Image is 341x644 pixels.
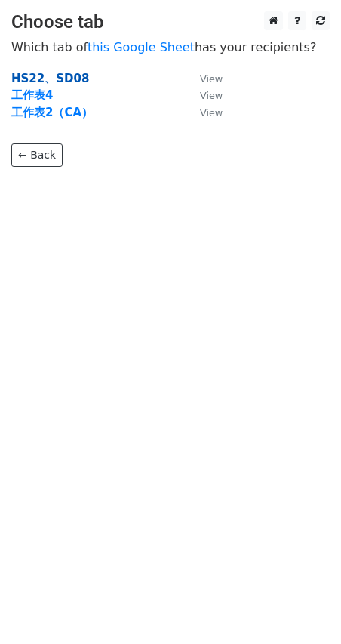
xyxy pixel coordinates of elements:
small: View [200,107,223,119]
a: HS22、SD08 [11,72,89,85]
small: View [200,73,223,85]
p: Which tab of has your recipients? [11,39,330,55]
a: View [185,72,223,85]
a: View [185,106,223,119]
a: 工作表4 [11,88,53,102]
a: View [185,88,223,102]
a: ← Back [11,143,63,167]
h3: Choose tab [11,11,330,33]
small: View [200,90,223,101]
a: this Google Sheet [88,40,195,54]
a: 工作表2（CA） [11,106,93,119]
